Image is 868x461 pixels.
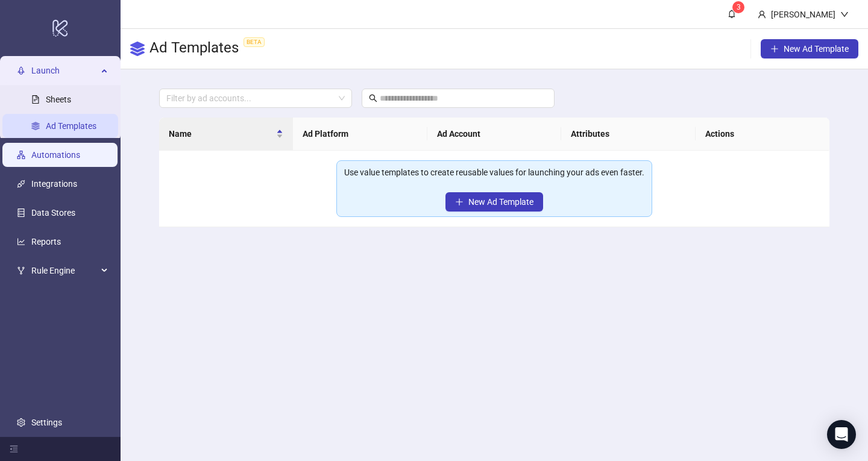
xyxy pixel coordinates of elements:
span: plus [455,198,464,206]
a: Sheets [46,95,71,104]
span: 3 [737,3,741,11]
div: [PERSON_NAME] [766,8,840,21]
svg: ad template [130,42,145,56]
span: Launch [31,58,98,83]
a: Integrations [31,179,77,189]
span: New Ad Template [468,197,533,207]
span: plus [770,45,779,53]
th: Ad Platform [293,118,427,151]
a: Data Stores [31,208,75,218]
span: Rule Engine [31,259,98,283]
span: Name [169,127,274,140]
a: Automations [31,150,80,160]
h3: Ad Templates [149,39,269,59]
span: down [840,10,849,19]
span: menu-fold [10,445,18,453]
span: New Ad Template [784,44,849,54]
div: Use value templates to create reusable values for launching your ads even faster. [344,166,644,179]
th: Attributes [561,118,696,151]
span: rocket [17,66,25,75]
button: New Ad Template [761,39,858,58]
button: New Ad Template [445,192,543,212]
span: search [369,94,377,102]
span: bell [728,10,736,18]
th: Ad Account [427,118,562,151]
span: user [758,10,766,19]
span: fork [17,266,25,275]
span: BETA [244,37,265,47]
th: Name [159,118,294,151]
th: Actions [696,118,830,151]
div: Open Intercom Messenger [827,420,856,449]
sup: 3 [732,1,744,13]
a: Reports [31,237,61,246]
a: Ad Templates [46,121,96,131]
a: Settings [31,418,62,427]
